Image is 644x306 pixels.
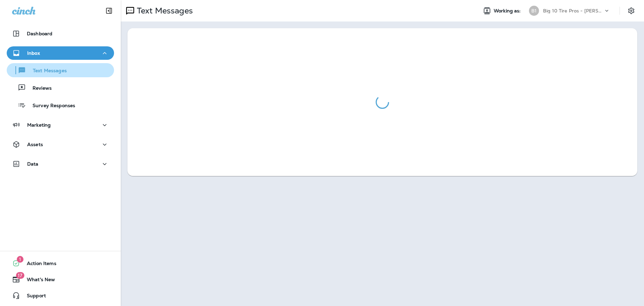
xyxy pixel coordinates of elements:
span: 1 [17,256,23,263]
button: Support [7,289,114,302]
p: Inbox [27,50,40,56]
span: 17 [16,272,24,279]
span: What's New [20,277,55,285]
button: Data [7,157,114,171]
button: Survey Responses [7,98,114,112]
button: Collapse Sidebar [100,4,118,17]
div: B1 [529,6,539,16]
button: 17What's New [7,273,114,286]
button: Assets [7,138,114,151]
span: Support [20,293,46,301]
button: Dashboard [7,27,114,40]
span: Working as: [494,8,522,14]
button: Text Messages [7,63,114,77]
p: Assets [27,142,43,147]
button: Inbox [7,46,114,60]
p: Big 10 Tire Pros - [PERSON_NAME] [543,8,603,13]
button: Reviews [7,81,114,95]
button: 1Action Items [7,257,114,270]
p: Reviews [26,85,52,92]
span: Action Items [20,261,56,269]
p: Marketing [27,122,51,128]
p: Text Messages [134,6,193,16]
p: Data [27,161,39,167]
p: Dashboard [27,31,52,36]
button: Settings [625,5,637,17]
p: Survey Responses [26,103,75,109]
button: Marketing [7,118,114,132]
p: Text Messages [26,68,67,74]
